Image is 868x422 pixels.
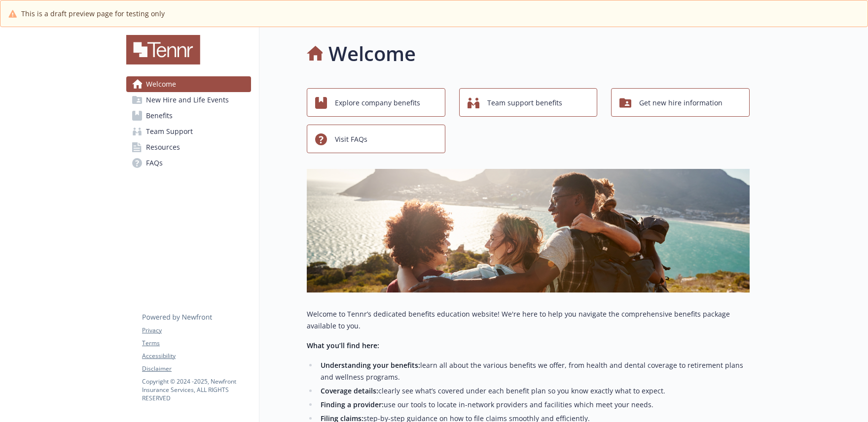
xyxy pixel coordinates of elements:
[487,94,562,112] span: Team support benefits
[126,76,251,92] a: Welcome
[126,155,251,171] a: FAQs
[126,108,251,124] a: Benefits
[21,8,165,19] span: This is a draft preview page for testing only
[321,386,378,395] strong: Coverage details:
[307,88,445,117] button: Explore company benefits
[146,139,180,155] span: Resources
[146,108,173,124] span: Benefits
[142,377,251,402] p: Copyright © 2024 - 2025 , Newfront Insurance Services, ALL RIGHTS RESERVED
[459,88,598,117] button: Team support benefits
[328,39,416,68] h1: Welcome
[142,364,251,373] a: Disclaimer
[321,360,420,370] strong: Understanding your benefits:
[307,169,750,292] img: overview page banner
[126,92,251,108] a: New Hire and Life Events
[142,352,251,360] a: Accessibility
[611,88,750,117] button: Get new hire information
[335,94,420,112] span: Explore company benefits
[146,155,163,171] span: FAQs
[639,94,723,112] span: Get new hire information
[142,326,251,335] a: Privacy
[321,400,384,409] strong: Finding a provider:
[146,124,193,139] span: Team Support
[318,399,750,411] li: use our tools to locate in-network providers and facilities which meet your needs.
[318,359,750,383] li: learn all about the various benefits we offer, from health and dental coverage to retirement plan...
[146,92,229,108] span: New Hire and Life Events
[126,124,251,139] a: Team Support
[307,308,750,332] p: Welcome to Tennr’s dedicated benefits education website! We're here to help you navigate the comp...
[126,139,251,155] a: Resources
[307,125,445,153] button: Visit FAQs
[146,76,176,92] span: Welcome
[318,385,750,397] li: clearly see what’s covered under each benefit plan so you know exactly what to expect.
[335,130,367,149] span: Visit FAQs
[307,341,379,350] strong: What you’ll find here:
[142,339,251,348] a: Terms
